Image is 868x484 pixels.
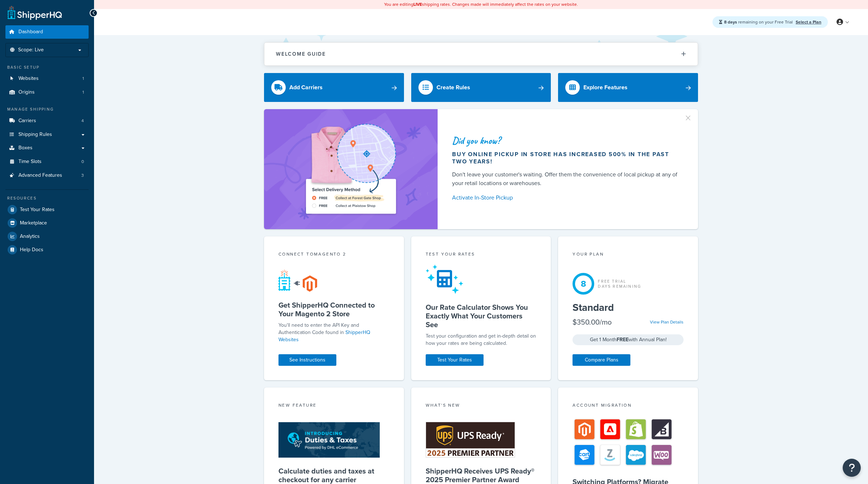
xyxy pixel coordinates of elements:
span: 0 [81,159,84,165]
a: Marketplace [5,217,89,230]
img: ad-shirt-map-b0359fc47e01cab431d101c4b569394f6a03f54285957d908178d52f29eb9668.png [285,120,416,218]
a: Test Your Rates [426,354,484,366]
img: connect-shq-magento-24cdf84b.svg [278,269,317,292]
span: Test Your Rates [20,207,55,213]
span: Boxes [18,145,33,151]
span: Origins [18,89,35,95]
span: Carriers [18,118,36,124]
span: Scope: Live [18,47,44,53]
a: Dashboard [5,25,89,39]
a: See Instructions [278,354,336,366]
a: Shipping Rules [5,128,89,141]
div: 8 [573,273,594,295]
span: Advanced Features [18,172,62,179]
div: Test your rates [426,251,537,259]
div: Test your configuration and get in-depth detail on how your rates are being calculated. [426,333,537,347]
li: Time Slots [5,155,89,168]
span: 1 [82,76,84,82]
span: 1 [82,89,84,95]
div: Create Rules [437,82,470,93]
div: Connect to Magento 2 [278,251,390,259]
span: Websites [18,76,39,82]
p: You'll need to enter the API Key and Authentication Code found in [278,322,390,343]
a: ShipperHQ Websites [278,329,370,343]
a: Compare Plans [573,354,630,366]
div: Buy online pickup in store has increased 500% in the past two years! [452,151,681,165]
div: New Feature [278,402,390,410]
a: View Plan Details [650,319,684,325]
b: LIVE [413,1,422,8]
a: Create Rules [411,73,551,102]
div: What's New [426,402,537,410]
a: Add Carriers [264,73,404,102]
span: Help Docs [20,247,43,253]
div: Did you know? [452,136,681,146]
span: 4 [81,118,84,124]
button: Welcome Guide [264,43,698,65]
li: Origins [5,86,89,99]
a: Analytics [5,230,89,243]
li: Websites [5,72,89,85]
div: Your Plan [573,251,684,259]
button: Open Resource Center [843,459,861,477]
h2: Welcome Guide [276,51,326,57]
a: Activate In-Store Pickup [452,193,681,203]
a: Carriers4 [5,114,89,128]
span: Time Slots [18,159,42,165]
div: Explore Features [583,82,627,93]
div: Basic Setup [5,64,89,70]
span: Shipping Rules [18,132,52,138]
a: Origins1 [5,86,89,99]
a: Test Your Rates [5,203,89,216]
a: Time Slots0 [5,155,89,168]
a: Explore Features [558,73,698,102]
span: remaining on your Free Trial [724,19,794,25]
span: Analytics [20,234,40,240]
div: Resources [5,195,89,201]
div: Account Migration [573,402,684,410]
strong: FREE [617,336,629,343]
h5: Get ShipperHQ Connected to Your Magento 2 Store [278,301,390,318]
div: Don't leave your customer's waiting. Offer them the convenience of local pickup at any of your re... [452,170,681,188]
strong: 8 days [724,19,737,25]
h5: Calculate duties and taxes at checkout for any carrier [278,467,390,484]
div: Free Trial Days Remaining [598,279,641,289]
h5: Standard [573,302,684,313]
span: 3 [81,172,84,179]
span: Dashboard [18,29,43,35]
span: Marketplace [20,220,47,226]
li: Advanced Features [5,169,89,182]
div: Manage Shipping [5,106,89,112]
div: Add Carriers [289,82,323,93]
h5: ShipperHQ Receives UPS Ready® 2025 Premier Partner Award [426,467,537,484]
a: Advanced Features3 [5,169,89,182]
h5: Our Rate Calculator Shows You Exactly What Your Customers See [426,303,537,329]
a: Websites1 [5,72,89,85]
div: $350.00/mo [573,317,612,327]
li: Carriers [5,114,89,128]
a: Select a Plan [796,19,821,25]
a: Help Docs [5,243,89,256]
div: Get 1 Month with Annual Plan! [573,334,684,345]
a: Boxes [5,141,89,155]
